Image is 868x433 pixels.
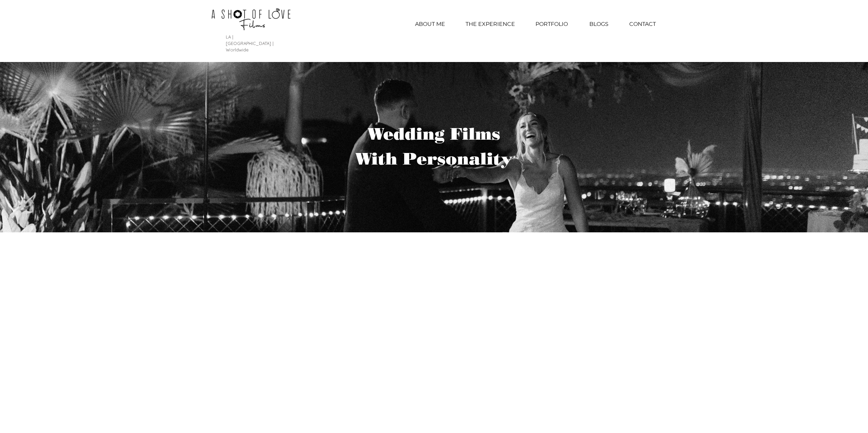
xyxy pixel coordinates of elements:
span: Wedding Films With Personality [355,124,513,169]
p: PORTFOLIO [532,16,571,33]
p: ABOUT ME [412,16,448,33]
a: BLOGS [579,16,619,33]
nav: Site [404,16,666,33]
div: PORTFOLIO [525,16,579,33]
p: THE EXPERIENCE [462,16,518,33]
a: THE EXPERIENCE [456,16,525,33]
a: CONTACT [619,16,666,33]
span: LA | [GEOGRAPHIC_DATA] | Worldwide [226,34,274,52]
p: CONTACT [626,16,659,33]
a: ABOUT ME [404,16,456,33]
p: BLOGS [586,16,612,33]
